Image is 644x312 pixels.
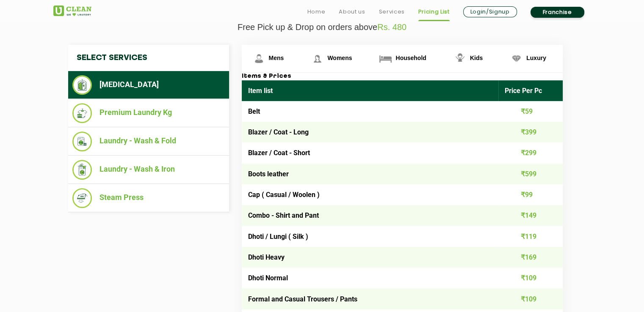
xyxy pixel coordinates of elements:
img: Mens [252,51,266,66]
a: About us [339,7,365,17]
td: ₹109 [498,268,563,288]
td: ₹149 [498,205,563,226]
img: Steam Press [72,188,92,208]
td: ₹169 [498,247,563,268]
li: Laundry - Wash & Fold [72,131,225,151]
img: Laundry - Wash & Iron [72,160,92,180]
span: Mens [269,55,284,61]
td: Boots leather [242,164,499,184]
th: Item list [242,80,499,101]
img: Dry Cleaning [72,75,92,95]
td: Cap ( Casual / Woolen ) [242,184,499,205]
h4: Select Services [68,45,229,71]
a: Franchise [531,7,584,18]
span: Kids [470,55,483,61]
td: ₹99 [498,184,563,205]
th: Price Per Pc [498,80,563,101]
td: Formal and Casual Trousers / Pants [242,288,499,309]
img: Kids [453,51,467,66]
td: ₹109 [498,288,563,309]
td: ₹299 [498,142,563,163]
td: Blazer / Coat - Short [242,142,499,163]
img: Household [378,51,393,66]
p: Free Pick up & Drop on orders above [53,22,591,32]
span: Rs. 480 [377,22,406,32]
h3: Items & Prices [242,73,563,80]
img: UClean Laundry and Dry Cleaning [53,5,91,16]
a: Home [307,7,326,17]
span: Household [395,55,426,61]
img: Womens [310,51,325,66]
td: ₹399 [498,122,563,142]
td: Belt [242,101,499,122]
a: Services [379,7,404,17]
img: Premium Laundry Kg [72,103,92,123]
td: Dhoti Heavy [242,247,499,268]
td: Combo - Shirt and Pant [242,205,499,226]
td: ₹599 [498,164,563,184]
img: Luxury [509,51,524,66]
span: Womens [327,55,352,61]
span: Luxury [526,55,546,61]
td: Dhoti / Lungi ( Silk ) [242,226,499,246]
td: ₹59 [498,101,563,122]
td: Blazer / Coat - Long [242,122,499,142]
li: Premium Laundry Kg [72,103,225,123]
img: Laundry - Wash & Fold [72,131,92,151]
a: Login/Signup [463,6,517,17]
a: Pricing List [418,7,450,17]
li: Steam Press [72,188,225,208]
td: ₹119 [498,226,563,246]
td: Dhoti Normal [242,268,499,288]
li: Laundry - Wash & Iron [72,160,225,180]
li: [MEDICAL_DATA] [72,75,225,95]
